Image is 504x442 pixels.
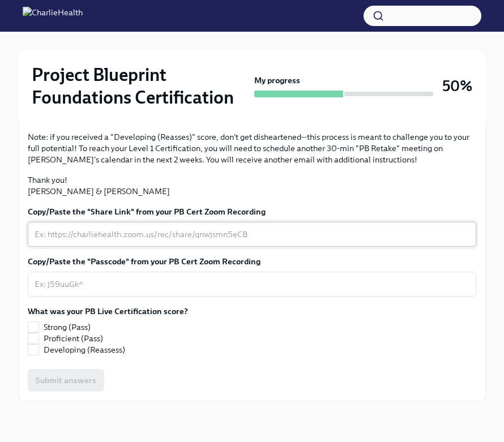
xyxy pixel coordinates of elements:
[28,306,188,317] label: What was your PB Live Certification score?
[254,75,300,86] strong: My progress
[28,206,476,217] label: Copy/Paste the "Share Link" from your PB Cert Zoom Recording
[28,256,476,267] label: Copy/Paste the "Passcode" from your PB Cert Zoom Recording
[44,344,125,355] span: Developing (Reassess)
[28,174,476,197] p: Thank you! [PERSON_NAME] & [PERSON_NAME]
[23,7,83,25] img: CharlieHealth
[32,63,250,109] h2: Project Blueprint Foundations Certification
[28,131,476,165] p: Note: if you received a "Developing (Reasses)" score, don't get disheartened--this process is mea...
[44,321,91,333] span: Strong (Pass)
[44,333,103,344] span: Proficient (Pass)
[442,76,472,96] h3: 50%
